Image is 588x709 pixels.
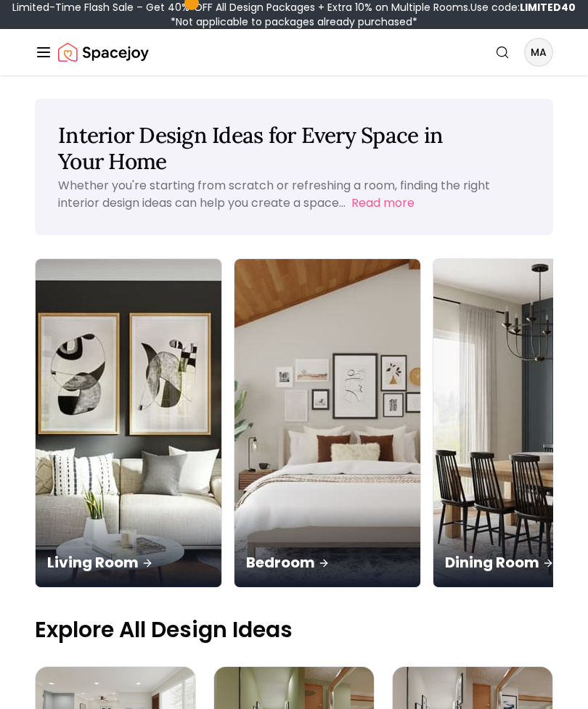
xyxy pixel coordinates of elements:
[36,259,221,587] img: Living Room
[58,122,530,174] h1: Interior Design Ideas for Every Space in Your Home
[246,552,409,573] p: Bedroom
[234,258,421,588] a: BedroomBedroom
[35,29,553,75] nav: Global
[47,552,210,573] p: Living Room
[526,39,552,65] span: MA
[524,38,553,67] button: MA
[58,38,149,67] img: Spacejoy Logo
[35,258,222,588] a: Living RoomLiving Room
[58,177,490,211] p: Whether you're starting from scratch or refreshing a room, finding the right interior design idea...
[171,15,417,29] span: *Not applicable to packages already purchased*
[58,38,149,67] a: Spacejoy
[351,194,415,212] button: Read more
[35,617,553,643] p: Explore All Design Ideas
[234,259,420,587] img: Bedroom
